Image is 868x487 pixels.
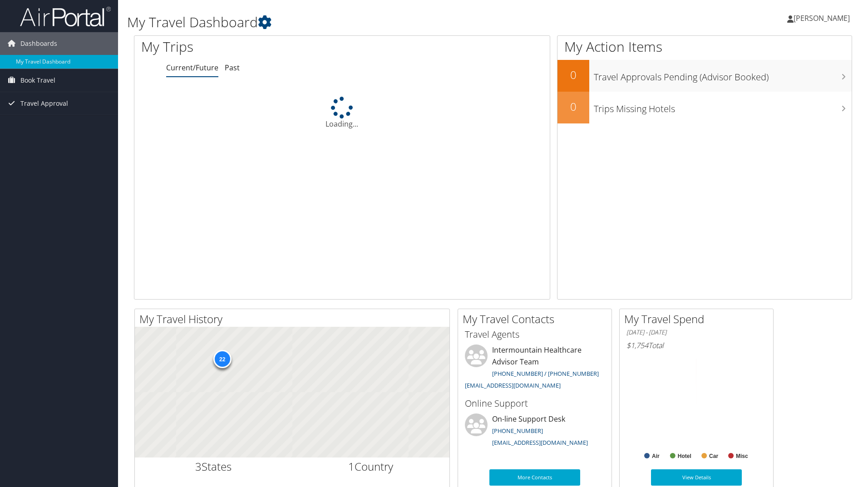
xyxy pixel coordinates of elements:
a: [EMAIL_ADDRESS][DOMAIN_NAME] [465,381,561,389]
a: 0Trips Missing Hotels [557,92,852,123]
a: 0Travel Approvals Pending (Advisor Booked) [557,60,852,92]
span: Travel Approval [20,92,68,115]
h1: My Action Items [557,37,852,56]
text: Air [652,453,660,459]
h3: Trips Missing Hotels [594,98,852,115]
span: 1 [348,459,355,474]
h3: Travel Approvals Pending (Advisor Booked) [594,66,852,84]
li: On-line Support Desk [460,413,609,451]
a: Current/Future [166,63,218,73]
text: Car [709,453,718,459]
div: 22 [213,349,231,368]
a: View Details [651,469,742,486]
h2: My Travel Contacts [463,311,612,327]
span: Dashboards [20,32,57,55]
h3: Online Support [465,397,605,410]
a: [EMAIL_ADDRESS][DOMAIN_NAME] [492,438,588,447]
a: [PERSON_NAME] [787,5,859,32]
a: Past [225,63,240,73]
h3: Travel Agents [465,328,605,341]
a: More Contacts [489,469,580,486]
h2: My Travel History [139,311,449,327]
img: airportal-logo.png [20,6,111,27]
text: Hotel [678,453,691,459]
h6: [DATE] - [DATE] [626,328,766,337]
h2: 0 [557,67,589,83]
li: Intermountain Healthcare Advisor Team [460,344,609,393]
h2: My Travel Spend [624,311,773,327]
a: [PHONE_NUMBER] / [PHONE_NUMBER] [492,369,599,378]
a: [PHONE_NUMBER] [492,427,543,435]
h6: Total [626,340,766,350]
text: Misc [736,453,748,459]
span: Book Travel [20,69,55,92]
h2: Country [299,459,443,474]
span: $1,754 [626,340,648,350]
span: [PERSON_NAME] [794,13,850,23]
div: Loading... [134,97,550,129]
h2: 0 [557,99,589,114]
h1: My Trips [141,37,370,56]
span: 3 [195,459,202,474]
h2: States [142,459,286,474]
h1: My Travel Dashboard [127,13,615,32]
